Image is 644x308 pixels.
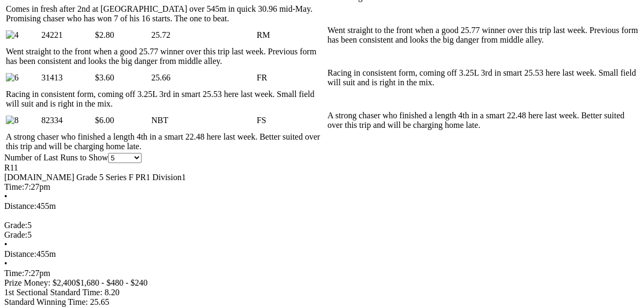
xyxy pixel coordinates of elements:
span: Standard Winning Time: [4,297,88,306]
div: 7:27pm [4,182,640,192]
img: 6 [6,73,19,83]
td: FS [256,110,326,131]
td: A strong chaser who finished a length 4th in a smart 22.48 here last week. Better suited over thi... [5,132,326,152]
div: Prize Money: $2,400 [4,278,640,288]
span: Distance: [4,201,36,210]
span: Grade: [4,230,28,239]
span: 1st Sectional Standard Time: [4,288,102,297]
img: 8 [6,116,19,125]
span: • [4,192,7,201]
td: 24221 [41,25,94,45]
td: NBT [151,110,255,131]
span: 8.20 [104,288,119,297]
div: 5 [4,230,640,240]
td: 25.66 [151,68,255,88]
div: 5 [4,221,640,230]
span: Time: [4,269,24,278]
span: $6.00 [95,116,114,125]
td: 82334 [41,110,94,131]
div: 455m [4,249,640,259]
span: • [4,240,7,249]
span: Grade: [4,221,28,230]
td: Comes in fresh after 2nd at [GEOGRAPHIC_DATA] over 545m in quick 30.96 mid-May. Promising chaser ... [5,4,326,24]
td: FR [256,68,326,88]
span: 25.65 [90,297,109,306]
td: Went straight to the front when a good 25.77 winner over this trip last week. Previous form has b... [5,46,326,67]
span: Time: [4,182,24,191]
td: Racing in consistent form, coming off 3.25L 3rd in smart 25.53 here last week. Small field will s... [327,68,639,88]
span: • [4,259,7,268]
span: $3.60 [95,73,114,82]
span: $2.80 [95,30,114,39]
div: 7:27pm [4,269,640,278]
td: 25.72 [151,25,255,45]
img: 4 [6,30,19,40]
span: R11 [4,163,18,172]
span: $1,680 - $480 - $240 [76,278,148,287]
td: RM [256,25,326,45]
div: [DOMAIN_NAME] Grade 5 Series F PR1 Division1 [4,173,640,182]
div: 455m [4,201,640,211]
td: 31413 [41,68,94,88]
span: Distance: [4,249,36,258]
td: Racing in consistent form, coming off 3.25L 3rd in smart 25.53 here last week. Small field will s... [5,89,326,109]
div: Number of Last Runs to Show [4,153,640,163]
td: Went straight to the front when a good 25.77 winner over this trip last week. Previous form has b... [327,25,639,45]
td: A strong chaser who finished a length 4th in a smart 22.48 here last week. Better suited over thi... [327,110,639,131]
